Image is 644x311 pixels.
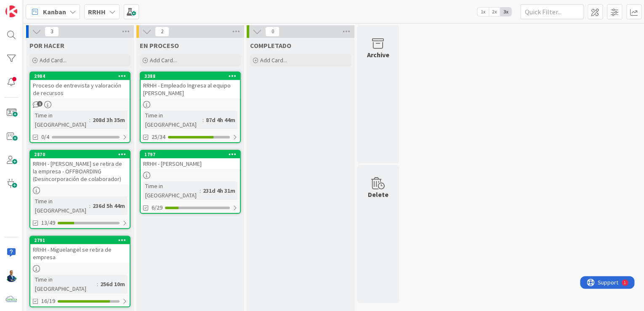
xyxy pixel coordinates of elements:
div: 3388 [144,73,240,79]
span: Add Card... [260,56,287,64]
div: 231d 4h 31m [201,186,237,195]
div: 1797RRHH - [PERSON_NAME] [141,151,240,169]
div: 1797 [144,152,240,157]
b: RRHH [88,8,106,16]
span: 13/49 [41,218,55,227]
span: Add Card... [150,56,177,64]
div: 2870RRHH - [PERSON_NAME] se retira de la empresa - OFFBOARDING (Desincorporación de colaborador) [30,151,130,184]
div: 256d 10m [98,279,127,289]
input: Quick Filter... [520,4,583,19]
div: 2870 [30,151,130,158]
div: Delete [368,189,389,199]
a: 2870RRHH - [PERSON_NAME] se retira de la empresa - OFFBOARDING (Desincorporación de colaborador)T... [29,150,130,229]
span: 1x [477,8,489,16]
div: 2984Proceso de entrevista y valoración de recursos [30,72,130,98]
div: Time in [GEOGRAPHIC_DATA] [33,275,97,293]
a: 2791RRHH - Miguelangel se retira de empresaTime in [GEOGRAPHIC_DATA]:256d 10m16/19 [29,236,130,307]
a: 1797RRHH - [PERSON_NAME]Time in [GEOGRAPHIC_DATA]:231d 4h 31m6/29 [140,150,241,214]
span: 16/19 [41,297,55,306]
span: : [89,115,90,125]
div: 1797 [141,151,240,158]
div: Time in [GEOGRAPHIC_DATA] [143,181,200,200]
div: 3388RRHH - Empleado Ingresa al equipo [PERSON_NAME] [141,72,240,98]
span: POR HACER [29,41,64,50]
span: 3 [45,27,59,37]
span: Add Card... [40,56,67,64]
span: 0 [265,27,279,37]
span: COMPLETADO [250,41,291,50]
div: 2791 [30,237,130,244]
a: 2984Proceso de entrevista y valoración de recursosTime in [GEOGRAPHIC_DATA]:208d 3h 35m0/4 [29,72,130,143]
div: 2984 [30,72,130,80]
div: RRHH - Miguelangel se retira de empresa [30,244,130,263]
span: 2 [155,27,169,37]
span: : [89,201,90,210]
div: Proceso de entrevista y valoración de recursos [30,80,130,98]
span: 2x [489,8,500,16]
div: Time in [GEOGRAPHIC_DATA] [143,111,202,129]
div: 2984 [34,73,130,79]
span: EN PROCESO [140,41,179,50]
div: 1 [44,3,46,10]
span: : [97,279,98,289]
div: RRHH - [PERSON_NAME] se retira de la empresa - OFFBOARDING (Desincorporación de colaborador) [30,158,130,184]
span: Support [18,1,38,11]
div: 2791RRHH - Miguelangel se retira de empresa [30,237,130,263]
div: 87d 4h 44m [204,115,237,125]
div: RRHH - Empleado Ingresa al equipo [PERSON_NAME] [141,80,240,98]
img: avatar [5,294,17,306]
span: 0/4 [41,133,49,141]
span: 1 [37,101,43,106]
div: 2791 [34,237,130,243]
span: 25/34 [152,133,165,141]
img: Visit kanbanzone.com [5,5,17,17]
span: : [200,186,201,195]
span: Kanban [43,7,66,17]
a: 3388RRHH - Empleado Ingresa al equipo [PERSON_NAME]Time in [GEOGRAPHIC_DATA]:87d 4h 44m25/34 [140,72,241,143]
span: : [202,115,204,125]
div: RRHH - [PERSON_NAME] [141,158,240,169]
span: 3x [500,8,511,16]
div: 236d 5h 44m [90,201,127,210]
div: 208d 3h 35m [90,115,127,125]
span: 6/29 [152,203,162,212]
div: 3388 [141,72,240,80]
div: Time in [GEOGRAPHIC_DATA] [33,197,89,215]
div: 2870 [34,152,130,157]
div: Time in [GEOGRAPHIC_DATA] [33,111,89,129]
img: GA [5,270,17,282]
div: Archive [367,50,389,60]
